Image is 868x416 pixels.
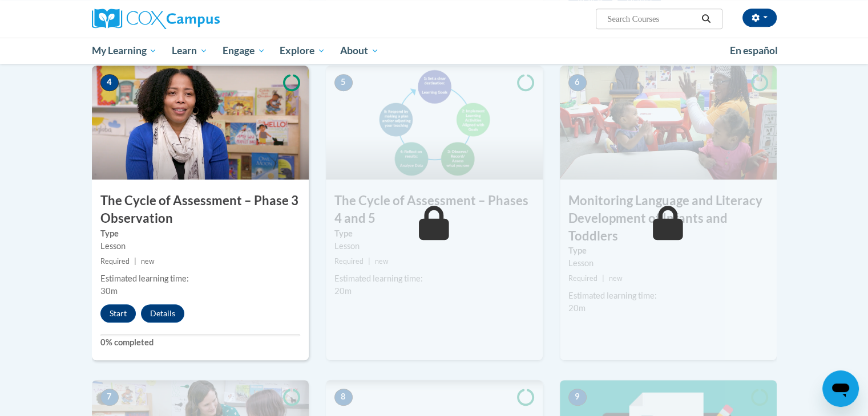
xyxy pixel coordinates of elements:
span: Engage [223,44,265,58]
a: My Learning [84,38,165,64]
span: About [340,44,379,58]
span: 4 [100,74,119,91]
label: 0% completed [100,336,300,349]
label: Type [334,227,534,240]
a: Explore [272,38,333,64]
h3: Monitoring Language and Literacy Development of Infants and Toddlers [560,192,777,244]
span: | [602,274,604,283]
div: Estimated learning time: [334,272,534,285]
span: new [609,274,623,283]
span: 20m [568,303,586,313]
img: Course Image [560,66,777,180]
span: 5 [334,74,353,91]
span: 6 [568,74,587,91]
input: Search Courses [606,12,697,26]
span: 30m [100,286,118,296]
img: Cox Campus [92,9,220,29]
div: Lesson [100,240,300,252]
span: Required [568,274,597,283]
span: Learn [172,44,208,58]
h3: The Cycle of Assessment – Phase 3 Observation [92,192,309,227]
button: Account Settings [742,9,777,27]
button: Search [697,12,714,26]
img: Course Image [326,66,543,180]
a: Engage [215,38,273,64]
label: Type [568,244,768,257]
button: Start [100,304,136,323]
span: Explore [280,44,325,58]
span: | [134,257,136,266]
div: Estimated learning time: [100,272,300,285]
span: new [375,257,389,266]
div: Main menu [75,38,794,64]
span: Required [334,257,364,266]
a: En español [722,39,785,63]
div: Estimated learning time: [568,289,768,302]
span: My Learning [91,44,157,58]
iframe: Button to launch messaging window [822,370,859,407]
div: Lesson [568,257,768,270]
span: 8 [334,389,353,406]
a: About [333,38,386,64]
label: Type [100,227,300,240]
span: 9 [568,389,587,406]
a: Learn [164,38,215,64]
h3: The Cycle of Assessment – Phases 4 and 5 [326,192,543,227]
img: Course Image [92,66,309,180]
a: Cox Campus [92,9,309,29]
span: 20m [334,286,352,296]
span: new [141,257,155,266]
span: Required [100,257,130,266]
div: Lesson [334,240,534,252]
span: 7 [100,389,119,406]
span: En español [730,44,778,56]
span: | [368,257,370,266]
button: Details [141,304,184,323]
